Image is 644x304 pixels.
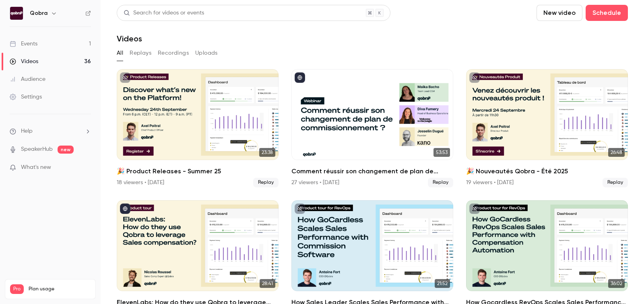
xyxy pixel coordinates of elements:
[435,279,450,288] span: 21:52
[295,203,305,214] button: unpublished
[117,34,142,43] h1: Videos
[195,47,218,60] button: Uploads
[469,72,480,83] button: unpublished
[537,5,582,21] button: New video
[259,148,275,157] span: 23:38
[291,69,453,187] li: Comment réussir son changement de plan de commissionnement ?
[428,178,453,187] span: Replay
[10,58,38,66] div: Videos
[608,148,625,157] span: 26:48
[117,5,628,299] section: Videos
[120,72,130,83] button: unpublished
[10,127,91,136] li: help-dropdown-opener
[29,286,91,292] span: Plan usage
[291,179,339,187] div: 27 viewers • [DATE]
[158,47,189,60] button: Recordings
[117,166,279,176] h2: 🎉 Product Releases - Summer 25
[10,75,45,83] div: Audience
[291,69,453,187] a: 53:53Comment réussir son changement de plan de commissionnement ?27 viewers • [DATE]Replay
[10,284,24,294] span: Pro
[253,178,279,187] span: Replay
[466,179,514,187] div: 19 viewers • [DATE]
[608,279,625,288] span: 36:02
[21,127,33,136] span: Help
[466,166,628,176] h2: 🎉 Nouveautés Qobra - Été 2025
[291,166,453,176] h2: Comment réussir son changement de plan de commissionnement ?
[433,148,450,157] span: 53:53
[466,69,628,187] a: 26:48🎉 Nouveautés Qobra - Été 202519 viewers • [DATE]Replay
[295,72,305,83] button: published
[124,9,204,17] div: Search for videos or events
[603,178,628,187] span: Replay
[117,47,123,60] button: All
[130,47,151,60] button: Replays
[21,145,53,154] a: SpeakerHub
[10,7,23,20] img: Qobra
[260,279,275,288] span: 28:41
[117,69,279,187] li: 🎉 Product Releases - Summer 25
[120,203,130,214] button: published
[10,40,37,48] div: Events
[30,9,47,17] h6: Qobra
[58,146,74,154] span: new
[21,163,51,172] span: What's new
[466,69,628,187] li: 🎉 Nouveautés Qobra - Été 2025
[117,179,164,187] div: 18 viewers • [DATE]
[469,203,480,214] button: unpublished
[586,5,628,21] button: Schedule
[117,69,279,187] a: 23:38🎉 Product Releases - Summer 2518 viewers • [DATE]Replay
[10,93,42,101] div: Settings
